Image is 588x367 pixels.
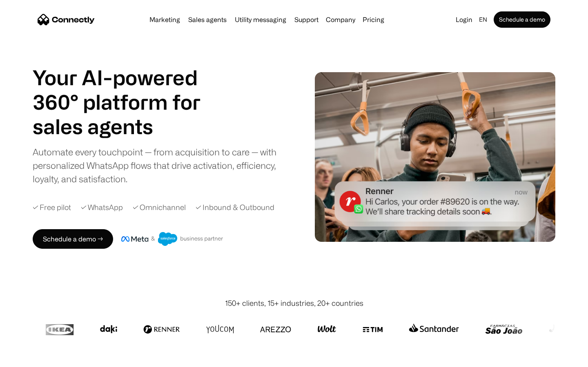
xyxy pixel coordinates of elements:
[33,202,71,213] div: ✓ Free pilot
[479,14,487,25] div: en
[33,65,220,114] h1: Your AI-powered 360° platform for
[81,202,123,213] div: ✓ WhatsApp
[33,114,220,139] h1: sales agents
[494,11,550,28] a: Schedule a demo
[359,16,388,23] a: Pricing
[33,229,113,249] a: Schedule a demo →
[232,16,290,23] a: Utility messaging
[16,353,49,364] ul: Language list
[185,16,230,23] a: Sales agents
[121,232,223,246] img: Meta and Salesforce business partner badge.
[326,14,355,25] div: Company
[33,145,290,186] div: Automate every touchpoint — from acquisition to care — with personalized WhatsApp flows that driv...
[291,16,322,23] a: Support
[133,202,186,213] div: ✓ Omnichannel
[146,16,183,23] a: Marketing
[196,202,274,213] div: ✓ Inbound & Outbound
[225,298,363,309] div: 150+ clients, 15+ industries, 20+ countries
[8,352,49,364] aside: Language selected: English
[452,14,476,25] a: Login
